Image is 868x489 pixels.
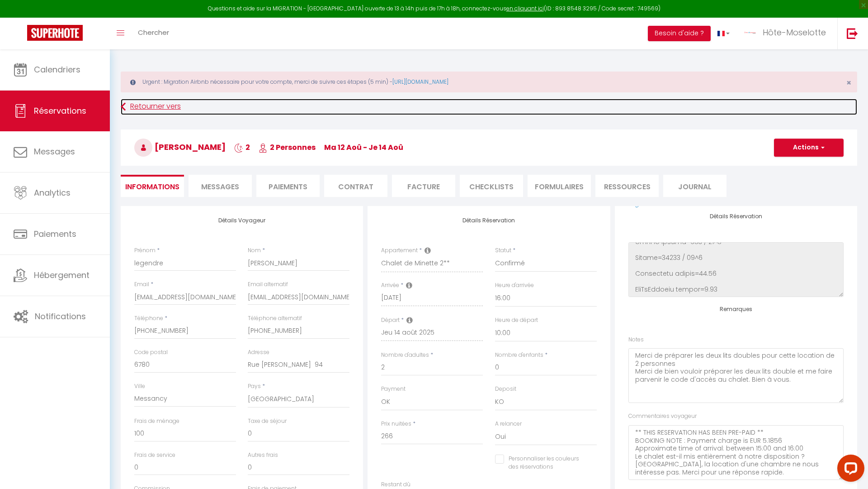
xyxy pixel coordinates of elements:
[34,105,86,116] span: Réservations
[495,246,511,255] label: Statut
[121,99,857,115] a: Retourner vers
[134,451,175,460] label: Frais de service
[121,72,857,92] div: Urgent : Migration Airbnb nécessaire pour votre compte, merci de suivre ces étapes (5 min) -
[201,182,239,192] span: Messages
[259,142,316,153] span: 2 Personnes
[595,175,659,197] li: Ressources
[736,18,837,49] a: ... Hôte-Moselotte
[248,417,287,426] label: Taxe de séjour
[628,412,697,421] label: Commentaires voyageur
[27,25,83,41] img: Super Booking
[34,64,80,75] span: Calendriers
[34,269,90,281] span: Hébergement
[134,382,145,391] label: Ville
[134,246,156,255] label: Prénom
[847,28,858,39] img: logout
[495,316,538,325] label: Heure de départ
[381,281,399,290] label: Arrivée
[628,200,682,208] a: Page de réservation
[134,417,179,426] label: Frais de ménage
[256,175,320,197] li: Paiements
[392,175,455,197] li: Facture
[774,139,844,157] button: Actions
[248,382,261,391] label: Pays
[528,175,591,197] li: FORMULAIRES
[248,314,302,323] label: Téléphone alternatif
[846,79,851,87] button: Close
[134,280,149,289] label: Email
[628,213,844,220] h4: Détails Réservation
[648,26,711,41] button: Besoin d'aide ?
[34,187,71,198] span: Analytics
[381,316,400,325] label: Départ
[34,228,76,240] span: Paiements
[830,451,868,489] iframe: LiveChat chat widget
[495,420,522,428] label: A relancer
[381,385,406,393] label: Payment
[763,27,826,38] span: Hôte-Moselotte
[381,420,411,428] label: Prix nuitées
[248,246,261,255] label: Nom
[234,142,250,153] span: 2
[248,451,278,460] label: Autres frais
[131,18,176,49] a: Chercher
[34,146,75,157] span: Messages
[381,217,596,224] h4: Détails Réservation
[392,78,448,86] a: [URL][DOMAIN_NAME]
[381,480,410,489] label: Restant dû
[663,175,726,197] li: Journal
[248,280,288,289] label: Email alternatif
[846,77,851,88] span: ×
[628,306,844,312] h4: Remarques
[138,28,169,37] span: Chercher
[506,5,544,12] a: en cliquant ici
[248,348,269,357] label: Adresse
[628,336,644,344] label: Notes
[121,175,184,197] li: Informations
[495,281,534,290] label: Heure d'arrivée
[324,175,387,197] li: Contrat
[134,217,349,224] h4: Détails Voyageur
[134,314,163,323] label: Téléphone
[134,348,168,357] label: Code postal
[381,246,418,255] label: Appartement
[134,141,226,153] span: [PERSON_NAME]
[460,175,523,197] li: CHECKLISTS
[495,351,543,360] label: Nombre d'enfants
[324,142,403,153] span: ma 12 Aoû - je 14 Aoû
[743,26,757,39] img: ...
[35,311,86,322] span: Notifications
[381,351,429,360] label: Nombre d'adultes
[495,385,516,393] label: Deposit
